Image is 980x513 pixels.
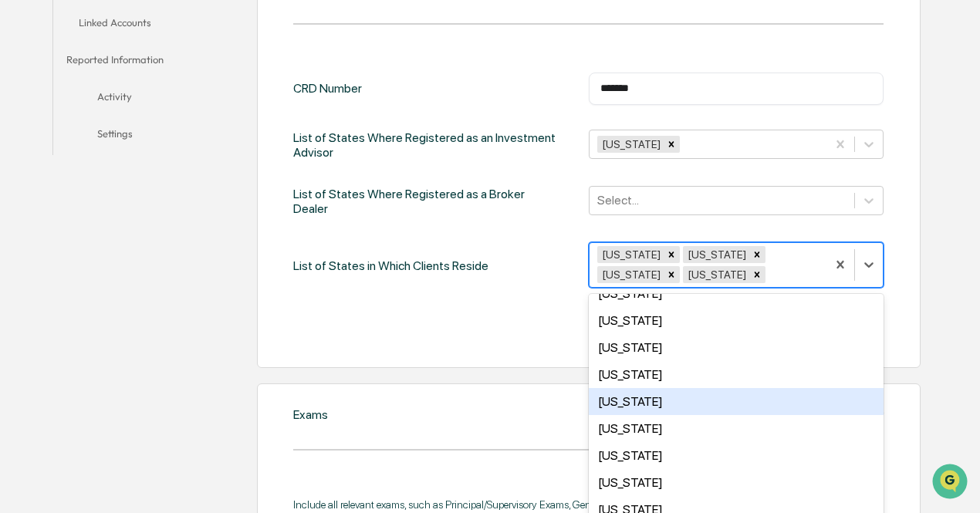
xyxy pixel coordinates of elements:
button: Reported Information [53,44,176,81]
div: List of States Where Registered as an Investment Advisor [293,130,559,161]
div: We're available if you need us! [52,133,195,145]
p: How can we help? [15,32,281,56]
div: 🔎 [15,224,28,237]
div: Start new chat [52,117,253,133]
div: 🖐️ [15,195,28,208]
a: 🖐️Preclearance [9,187,106,215]
div: [US_STATE] [597,266,663,283]
div: [US_STATE] [589,415,884,442]
div: [US_STATE] [589,361,884,388]
div: List of States in Which Clients Reside [293,242,488,290]
div: [US_STATE] [589,307,884,334]
div: [US_STATE] [683,266,749,283]
div: 🗄️ [112,195,124,208]
div: CRD Number [293,73,362,105]
div: Remove New Jersey [749,266,765,283]
div: Include all relevant exams, such as Principal/Supervisory Exams, General Industry/Product Exams, ... [293,498,884,511]
button: Activity [53,81,176,118]
span: Attestations [127,194,191,209]
div: [US_STATE] [589,388,884,415]
button: Start new chat [262,122,281,140]
div: Remove Florida [663,266,680,283]
div: [US_STATE] [683,246,749,263]
span: Pylon [154,261,187,272]
img: 1746055101610-c473b297-6a78-478c-a979-82029cc54cd1 [15,117,43,145]
div: [US_STATE] [597,136,663,153]
span: Data Lookup [31,223,97,238]
div: Remove North Carolina [749,246,765,263]
div: List of States Where Registered as a Broker Dealer [293,186,559,218]
div: Exams [293,407,328,422]
div: Remove Michigan [663,246,680,263]
button: Linked Accounts [53,7,176,44]
div: Remove Michigan [663,136,680,153]
div: [US_STATE] [589,334,884,361]
a: 🗄️Attestations [106,187,198,215]
div: [US_STATE] [597,246,663,263]
button: Settings [53,118,176,155]
span: Preclearance [31,194,100,209]
div: [US_STATE] [589,280,884,307]
div: [US_STATE] [589,469,884,496]
a: 🔎Data Lookup [9,217,103,245]
iframe: Open customer support [931,462,972,504]
a: Powered byPylon [109,260,187,272]
div: [US_STATE] [589,442,884,469]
